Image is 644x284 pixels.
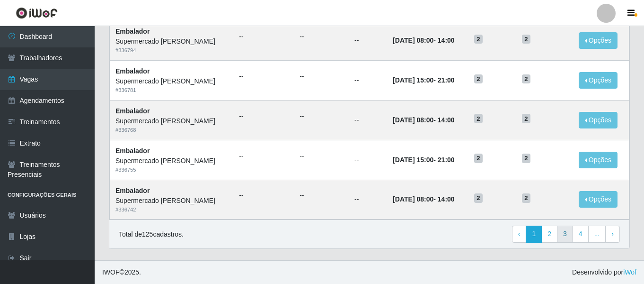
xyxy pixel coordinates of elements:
[102,267,141,277] span: © 2025 .
[239,72,288,82] ul: --
[115,86,228,94] div: # 336781
[16,7,58,19] img: CoreUI Logo
[579,191,618,208] button: Opções
[518,230,520,238] span: ‹
[115,76,228,86] div: Supermercado [PERSON_NAME]
[239,191,288,201] ul: --
[349,140,387,180] td: --
[526,226,542,243] a: 1
[349,180,387,220] td: --
[438,37,455,44] time: 14:00
[115,116,228,126] div: Supermercado [PERSON_NAME]
[512,226,527,243] a: Previous
[115,126,228,134] div: # 336768
[115,67,150,75] strong: Embalador
[579,152,618,168] button: Opções
[393,156,454,164] strong: -
[393,37,454,44] strong: -
[115,156,228,166] div: Supermercado [PERSON_NAME]
[393,116,454,124] strong: -
[572,267,636,277] span: Desenvolvido por
[393,156,433,164] time: [DATE] 15:00
[349,61,387,101] td: --
[115,206,228,214] div: # 336742
[300,32,343,42] ul: --
[115,37,228,46] div: Supermercado [PERSON_NAME]
[605,226,620,243] a: Next
[393,195,454,203] strong: -
[522,114,530,123] span: 2
[393,37,433,44] time: [DATE] 08:00
[115,27,150,35] strong: Embalador
[115,107,150,115] strong: Embalador
[115,196,228,206] div: Supermercado [PERSON_NAME]
[541,226,557,243] a: 2
[115,187,150,194] strong: Embalador
[115,46,228,55] div: # 336794
[239,32,288,42] ul: --
[579,32,618,49] button: Opções
[393,76,433,84] time: [DATE] 15:00
[300,151,343,161] ul: --
[522,74,530,84] span: 2
[579,112,618,128] button: Opções
[611,230,614,238] span: ›
[119,229,184,239] p: Total de 125 cadastros.
[300,111,343,121] ul: --
[623,268,636,276] a: iWof
[522,154,530,163] span: 2
[474,114,483,123] span: 2
[557,226,573,243] a: 3
[393,116,433,124] time: [DATE] 08:00
[522,193,530,203] span: 2
[438,156,455,164] time: 21:00
[438,116,455,124] time: 14:00
[239,151,288,161] ul: --
[300,191,343,201] ul: --
[474,193,483,203] span: 2
[573,226,589,243] a: 4
[474,74,483,84] span: 2
[579,72,618,89] button: Opções
[239,111,288,121] ul: --
[115,166,228,174] div: # 336755
[300,72,343,82] ul: --
[522,35,530,44] span: 2
[474,35,483,44] span: 2
[349,21,387,61] td: --
[588,226,606,243] a: ...
[438,76,455,84] time: 21:00
[115,147,150,155] strong: Embalador
[349,100,387,140] td: --
[512,226,620,243] nav: pagination
[102,268,120,276] span: IWOF
[393,76,454,84] strong: -
[438,195,455,203] time: 14:00
[474,154,483,163] span: 2
[393,195,433,203] time: [DATE] 08:00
